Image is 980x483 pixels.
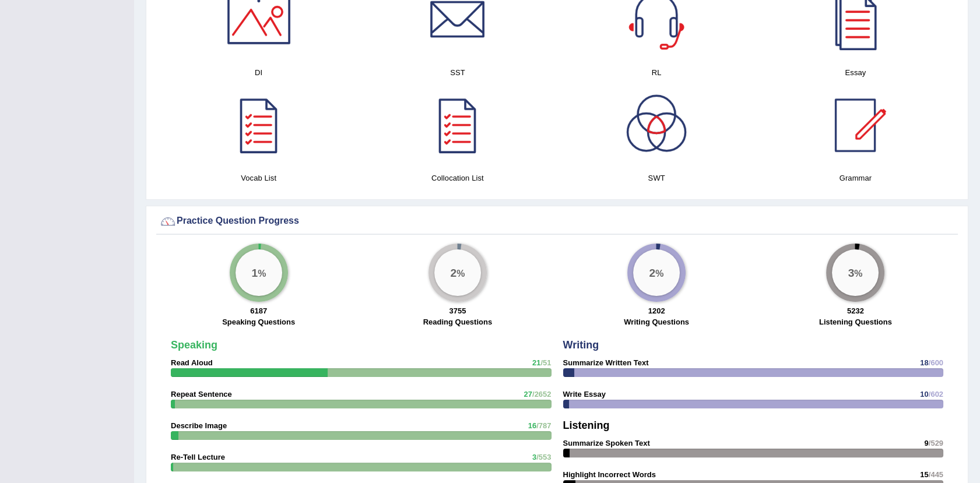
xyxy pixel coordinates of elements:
div: % [434,249,481,296]
span: 9 [924,439,928,447]
strong: Repeat Sentence [171,390,232,399]
strong: Summarize Spoken Text [563,439,650,447]
h4: SWT [563,172,750,184]
h4: Essay [762,66,949,79]
div: Practice Question Progress [159,213,955,230]
span: /51 [540,358,551,367]
h4: Vocab List [165,172,352,184]
big: 2 [450,266,456,279]
span: 27 [524,390,532,399]
span: /553 [536,453,551,461]
strong: Re-Tell Lecture [171,453,225,461]
strong: 3755 [449,306,466,315]
strong: Listening [563,419,610,431]
strong: Summarize Written Text [563,358,649,367]
big: 3 [848,266,855,279]
div: % [236,249,282,296]
span: /2652 [532,390,552,399]
strong: Describe Image [171,421,227,430]
span: 3 [532,453,536,461]
strong: Write Essay [563,390,606,399]
big: 2 [649,266,656,279]
span: 10 [920,390,928,399]
h4: RL [563,66,750,79]
h4: SST [364,66,551,79]
span: 18 [920,358,928,367]
span: /529 [929,439,943,447]
span: /600 [929,358,943,367]
strong: Speaking [171,339,217,351]
h4: DI [165,66,352,79]
strong: 5232 [847,306,864,315]
span: 16 [528,421,536,430]
span: /445 [929,470,943,479]
label: Writing Questions [624,316,689,327]
h4: Grammar [762,172,949,184]
span: /787 [536,421,551,430]
strong: 1202 [648,306,665,315]
label: Listening Questions [819,316,892,327]
big: 1 [251,266,258,279]
label: Reading Questions [423,316,492,327]
strong: Writing [563,339,599,351]
strong: 6187 [250,306,267,315]
label: Speaking Questions [222,316,295,327]
div: % [832,249,879,296]
span: 21 [532,358,540,367]
strong: Highlight Incorrect Words [563,470,656,479]
span: /602 [929,390,943,399]
strong: Read Aloud [171,358,213,367]
h4: Collocation List [364,172,551,184]
div: % [633,249,680,296]
span: 15 [920,470,928,479]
